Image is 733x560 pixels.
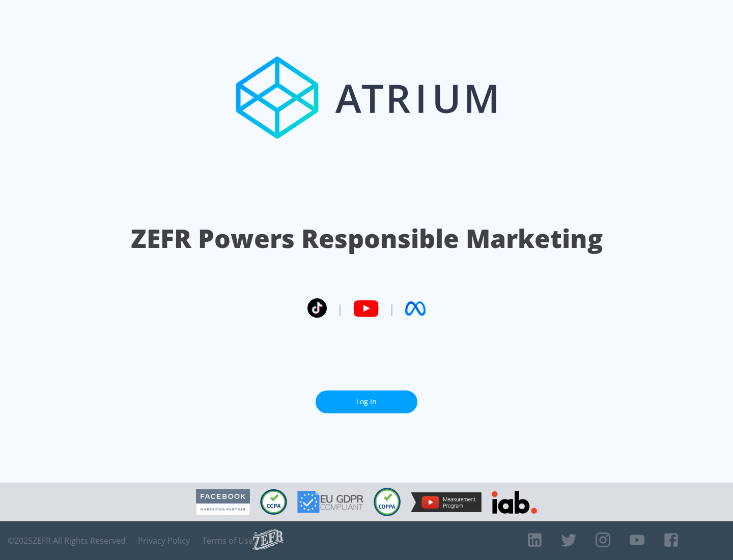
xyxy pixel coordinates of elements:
img: IAB [492,491,537,514]
span: © 2025 ZEFR All Rights Reserved [8,536,126,546]
img: Facebook Marketing Partner [196,489,250,515]
img: COPPA Compliant [374,488,401,516]
span: | [337,301,343,316]
img: YouTube Measurement Program [411,492,482,512]
img: GDPR Compliant [297,491,363,513]
a: Terms of Use [202,536,253,546]
img: CCPA Compliant [260,489,287,515]
a: Privacy Policy [138,536,190,546]
span: | [389,301,395,316]
h1: ZEFR Powers Responsible Marketing [131,221,603,256]
a: Log In [316,390,417,413]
